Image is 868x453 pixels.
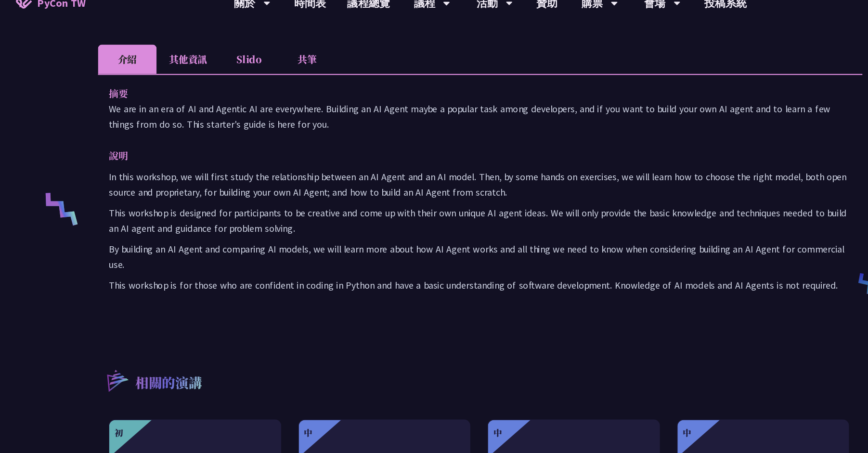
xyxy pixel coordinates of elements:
[98,264,770,278] p: This workshop is for those who are confident in coding in Python and have a basic understanding o...
[98,147,751,160] p: 說明
[122,350,182,369] p: 相關的演講
[89,53,142,80] li: 介紹
[142,53,198,80] li: 其他資訊
[446,398,453,410] div: 中
[198,53,251,80] li: Slido
[251,53,304,80] li: 共筆
[104,398,111,410] div: 初
[82,333,129,380] img: r3.8d01567.svg
[809,12,819,19] img: Locale Icon
[5,3,87,27] a: PyCon TW
[14,11,29,20] img: Home icon of PyCon TW 2025
[98,104,770,132] p: We are in an era of AI and Agentic AI are everywhere. Building an AI Agent maybe a popular task a...
[98,231,770,259] p: By building an AI Agent and comparing AI models, we will learn more about how AI Agent works and ...
[617,398,625,410] div: 中
[98,198,770,226] p: This workshop is designed for participants to be creative and come up with their own unique AI ag...
[34,8,78,23] span: PyCon TW
[275,398,283,410] div: 中
[98,90,751,104] p: 摘要
[98,165,770,193] p: In this workshop, we will first study the relationship between an AI Agent and an AI model. Then,...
